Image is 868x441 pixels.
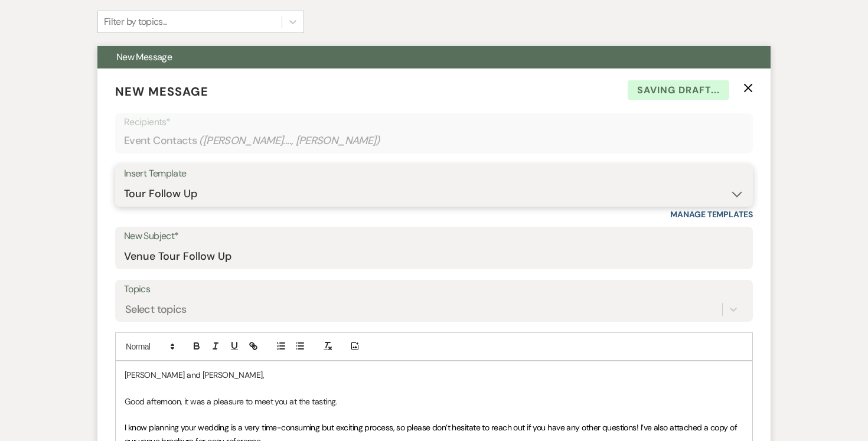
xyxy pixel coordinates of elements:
div: Event Contacts [124,129,744,152]
span: New Message [115,84,208,99]
a: Manage Templates [670,209,753,220]
span: New Message [116,51,172,63]
label: New Subject* [124,228,744,245]
p: Good afternoon, it was a pleasure to meet you at the tasting. [125,395,743,408]
div: Filter by topics... [104,15,167,29]
p: Recipients* [124,115,744,130]
p: [PERSON_NAME] and [PERSON_NAME], [125,368,743,381]
span: ( [PERSON_NAME]...., [PERSON_NAME] ) [199,133,380,149]
div: Select topics [125,301,187,317]
span: Saving draft... [628,80,729,100]
div: Insert Template [124,165,744,182]
label: Topics [124,281,744,298]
